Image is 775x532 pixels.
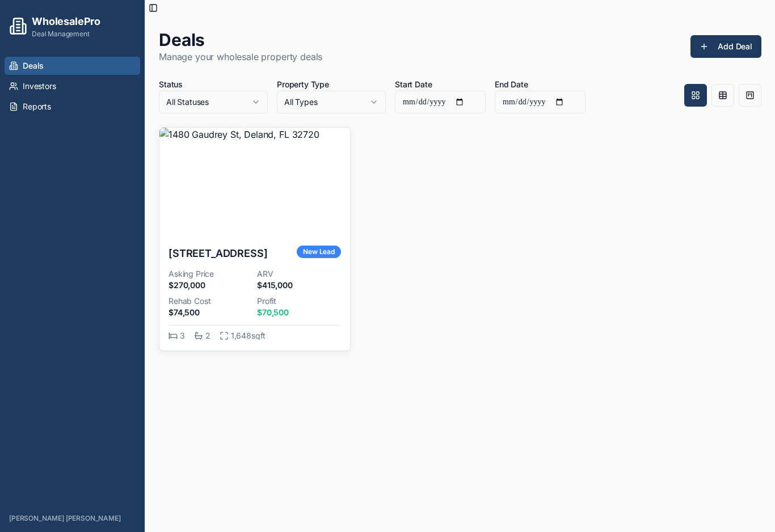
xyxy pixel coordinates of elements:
h1: Deals [159,29,322,50]
p: $270,000 [169,280,252,291]
a: Deals [5,57,140,75]
label: Property Type [277,79,329,89]
img: 1480 Gaudrey St, Deland, FL 32720 [159,128,350,237]
p: Rehab Cost [169,295,252,307]
p: [PERSON_NAME] [PERSON_NAME] [9,514,136,523]
a: Investors [5,77,140,95]
span: Deals [23,60,44,71]
div: New Lead [297,246,341,258]
p: Asking Price [169,268,252,280]
h1: WholesalePro [32,14,100,29]
label: Start Date [395,79,432,89]
p: Profit [257,295,341,307]
p: Deal Management [32,29,100,39]
h3: [STREET_ADDRESS] [169,246,267,261]
label: Status [159,79,183,89]
p: $70,500 [257,307,341,318]
button: Add Deal [690,35,761,58]
span: 2 [205,330,210,341]
p: $415,000 [257,280,341,291]
p: $74,500 [169,307,252,318]
span: 3 [180,330,185,341]
span: 1,648 sqft [231,330,266,341]
span: Investors [23,81,56,92]
a: Reports [5,98,140,116]
span: Reports [23,101,51,112]
p: Manage your wholesale property deals [159,50,322,64]
label: End Date [495,79,528,89]
p: ARV [257,268,341,280]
